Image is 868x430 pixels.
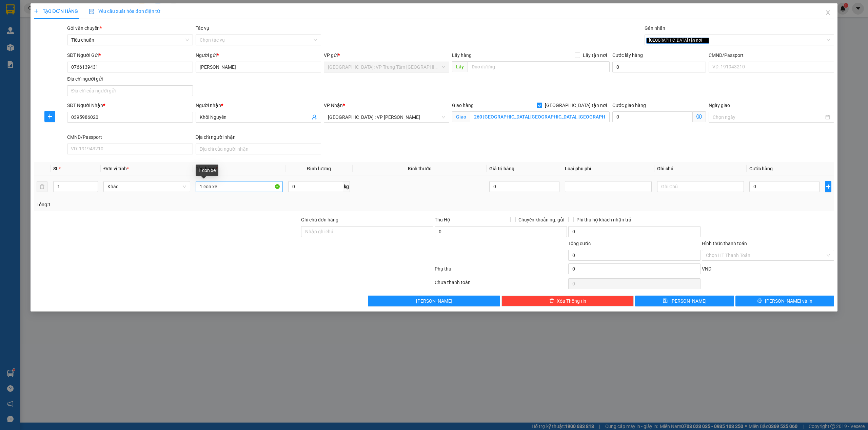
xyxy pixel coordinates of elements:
button: deleteXóa Thông tin [501,296,634,306]
span: Định lượng [307,166,331,171]
span: [PERSON_NAME] [670,297,707,305]
span: Thu Hộ [435,217,450,222]
span: Phí thu hộ khách nhận trả [574,216,634,223]
span: Khánh Hòa: VP Trung Tâm TP Nha Trang [328,62,445,72]
button: save[PERSON_NAME] [635,296,734,306]
span: Tổng cước [568,241,591,246]
span: Giao hàng [452,103,474,108]
span: [PERSON_NAME] [416,297,452,305]
input: Cước lấy hàng [612,62,706,72]
span: Kích thước [408,166,431,171]
strong: (Công Ty TNHH Chuyển Phát Nhanh Bảo An - MST: 0109597835) [12,19,143,24]
button: printer[PERSON_NAME] và In [735,296,834,306]
span: close [825,10,831,15]
button: plus [44,111,55,122]
div: VP gửi [324,51,449,59]
span: Chuyển khoản ng. gửi [516,216,567,223]
span: Khác [107,181,186,192]
label: Gán nhãn [645,25,665,31]
span: Yêu cầu xuất hóa đơn điện tử [89,8,160,14]
span: Xóa Thông tin [557,297,586,305]
span: delete [549,298,554,304]
span: VND [702,266,711,272]
span: kg [343,181,350,192]
strong: BIÊN NHẬN VẬN CHUYỂN BẢO AN EXPRESS [14,10,141,17]
span: Gói vận chuyển [67,25,102,31]
input: Cước giao hàng [612,111,693,122]
div: CMND/Passport [67,133,193,141]
span: printer [757,298,762,304]
span: Giao [452,111,470,122]
span: dollar-circle [696,114,702,119]
label: Cước lấy hàng [612,52,643,58]
input: VD: Bàn, Ghế [196,181,282,192]
input: 0 [489,181,559,192]
label: Ngày giao [709,103,730,108]
button: plus [825,181,831,192]
span: [PERSON_NAME] và In [765,297,812,305]
span: SL [53,166,59,171]
span: plus [45,114,55,119]
div: Người nhận [196,102,321,109]
span: Tiêu chuẩn [71,35,189,45]
img: icon [89,9,94,14]
input: Ghi Chú [657,181,744,192]
input: Địa chỉ của người gửi [67,85,193,96]
th: Loại phụ phí [562,162,654,175]
div: Tổng: 1 [37,201,335,208]
span: Giá trị hàng [489,166,514,171]
label: Tác vụ [196,25,209,31]
input: Dọc đường [468,61,610,72]
span: Cước hàng [749,166,773,171]
span: VP Nhận [324,103,343,108]
span: TẠO ĐƠN HÀNG [34,8,78,14]
div: Địa chỉ người nhận [196,133,321,141]
span: save [663,298,668,304]
input: Ghi chú đơn hàng [301,226,433,237]
span: [GEOGRAPHIC_DATA] tận nơi [646,38,709,44]
div: Chưa thanh toán [434,279,568,291]
th: Ghi chú [654,162,747,175]
span: plus [34,9,39,14]
button: [PERSON_NAME] [368,296,500,306]
button: Close [818,3,837,22]
div: Phụ thu [434,265,568,277]
input: Ngày giao [713,113,824,121]
span: Đà Nẵng : VP Thanh Khê [328,112,445,122]
div: 1 con xe [196,165,218,176]
div: SĐT Người Gửi [67,51,193,59]
span: close [703,39,706,42]
span: Lấy tận nơi [580,51,610,59]
input: Địa chỉ của người nhận [196,144,321,154]
div: Địa chỉ người gửi [67,75,193,83]
span: plus [825,184,831,189]
span: Lấy [452,61,468,72]
span: [PHONE_NUMBER] - [DOMAIN_NAME] [30,26,127,52]
span: [GEOGRAPHIC_DATA] tận nơi [542,102,610,109]
input: Giao tận nơi [470,111,610,122]
div: SĐT Người Nhận [67,102,193,109]
div: CMND/Passport [709,51,834,59]
label: Ghi chú đơn hàng [301,217,338,222]
button: delete [37,181,47,192]
label: Cước giao hàng [612,103,646,108]
span: Đơn vị tính [103,166,129,171]
div: Người gửi [196,51,321,59]
label: Hình thức thanh toán [702,241,747,246]
span: Lấy hàng [452,52,472,58]
span: user-add [312,114,317,120]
